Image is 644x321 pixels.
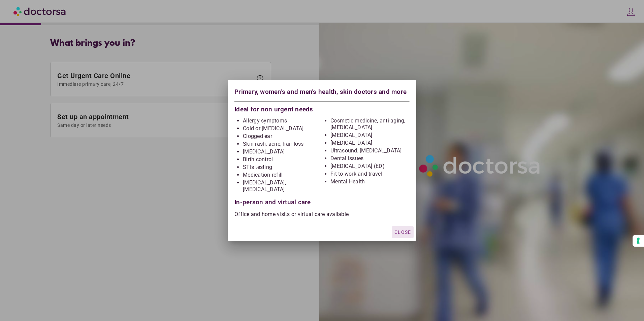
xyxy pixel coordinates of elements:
li: [MEDICAL_DATA], [MEDICAL_DATA] [243,179,322,193]
div: Ideal for non urgent needs [234,104,410,113]
li: Birth control [243,156,322,163]
li: Cosmetic medicine, anti-aging, [MEDICAL_DATA] [330,117,410,131]
button: Close [392,226,414,238]
span: Close [394,229,411,235]
li: Mental Health [330,178,410,185]
li: STIs testing [243,164,322,171]
li: Cold or [MEDICAL_DATA] [243,125,322,132]
li: Allergy symptoms [243,117,322,124]
li: [MEDICAL_DATA] [330,132,410,139]
li: Ultrasound, [MEDICAL_DATA] [330,147,410,154]
li: Clogged ear [243,133,322,140]
li: [MEDICAL_DATA] [243,148,322,155]
button: Your consent preferences for tracking technologies [633,235,644,247]
li: Medication refill [243,172,322,178]
li: Fit to work and travel [330,171,410,177]
li: [MEDICAL_DATA] (ED) [330,163,410,170]
li: Skin rash, acne, hair loss [243,141,322,147]
li: Dental issues [330,155,410,162]
p: Office and home visits or virtual care available [234,211,410,218]
div: In-person and virtual care [234,194,410,206]
li: [MEDICAL_DATA] [330,140,410,146]
div: Primary, women's and men's health, skin doctors and more [234,87,410,99]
